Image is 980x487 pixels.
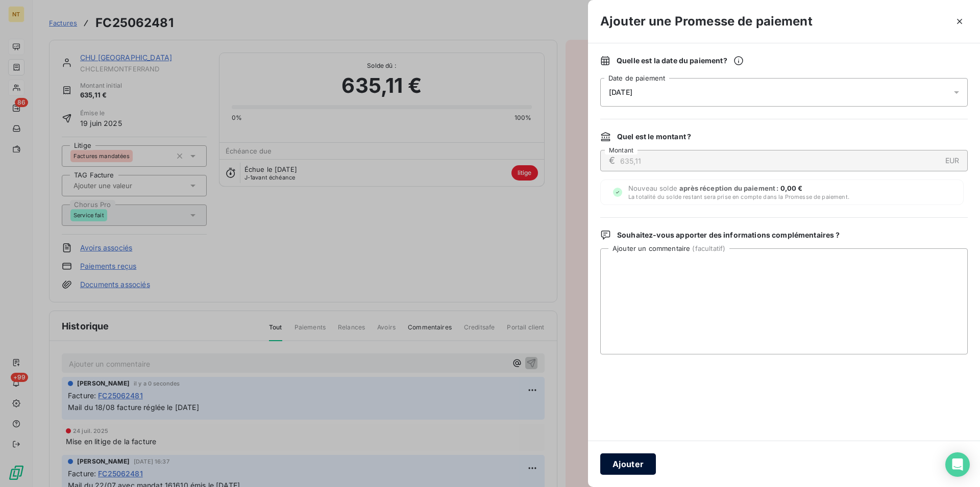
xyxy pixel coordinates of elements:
[945,452,970,477] div: Open Intercom Messenger
[617,132,691,142] span: Quel est le montant ?
[617,56,744,66] span: Quelle est la date du paiement ?
[600,12,813,31] h3: Ajouter une Promesse de paiement
[609,88,632,96] span: [DATE]
[679,184,780,192] span: après réception du paiement :
[600,453,656,475] button: Ajouter
[628,184,849,200] span: Nouveau solde
[780,184,803,192] span: 0,00 €
[617,230,840,240] span: Souhaitez-vous apporter des informations complémentaires ?
[628,193,849,200] span: La totalité du solde restant sera prise en compte dans la Promesse de paiement.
